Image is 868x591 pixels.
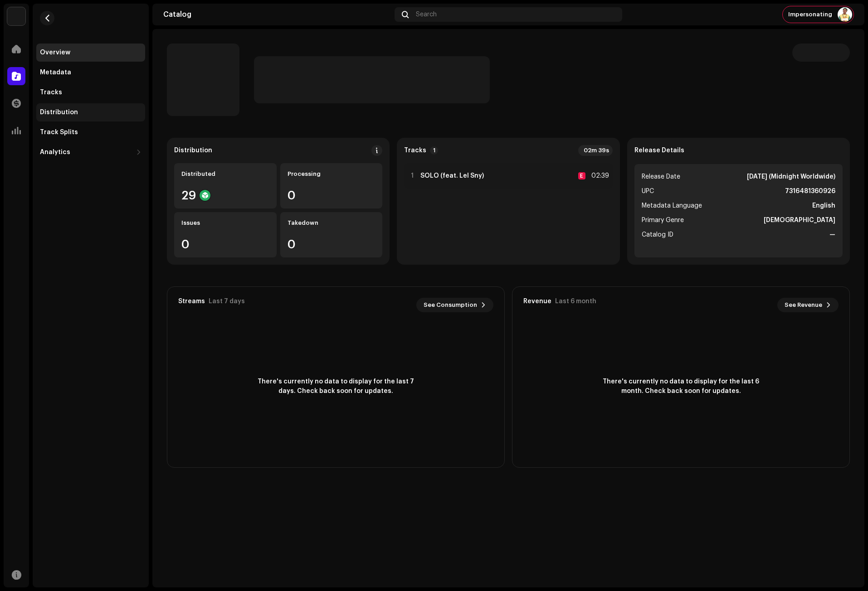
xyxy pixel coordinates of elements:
[634,147,684,154] strong: Release Details
[40,109,78,116] div: Distribution
[589,170,609,181] div: 02:39
[7,7,25,25] img: 1c16f3de-5afb-4452-805d-3f3454e20b1b
[36,143,145,161] re-m-nav-dropdown: Analytics
[416,298,493,312] button: See Consumption
[578,172,585,179] div: E
[416,11,437,18] span: Search
[829,229,835,240] strong: —
[420,172,484,179] strong: SOLO (feat. Lel Sny)
[747,171,835,182] strong: [DATE] (Midnight Worldwide)
[40,89,62,96] div: Tracks
[785,296,822,314] span: See Revenue
[642,200,702,211] span: Metadata Language
[254,377,418,396] span: There's currently no data to display for the last 7 days. Check back soon for updates.
[777,298,839,312] button: See Revenue
[404,147,426,154] strong: Tracks
[555,298,596,305] div: Last 6 month
[36,83,145,102] re-m-nav-item: Tracks
[642,171,680,182] span: Release Date
[40,149,70,156] div: Analytics
[430,146,438,155] p-badge: 1
[181,170,269,178] div: Distributed
[812,200,835,211] strong: English
[40,49,70,56] div: Overview
[642,215,684,226] span: Primary Genre
[36,123,145,141] re-m-nav-item: Track Splits
[178,298,205,305] div: Streams
[523,298,551,305] div: Revenue
[36,44,145,62] re-m-nav-item: Overview
[424,296,477,314] span: See Consumption
[578,145,613,156] div: 02m 39s
[288,219,375,227] div: Takedown
[288,170,375,178] div: Processing
[209,298,245,305] div: Last 7 days
[181,219,269,227] div: Issues
[785,186,835,197] strong: 7316481360926
[642,229,673,240] span: Catalog ID
[36,103,145,121] re-m-nav-item: Distribution
[838,7,852,22] img: b71f36c4-58b3-48f7-9754-cf17d50eb75e
[764,215,835,226] strong: [DEMOGRAPHIC_DATA]
[40,129,78,136] div: Track Splits
[40,69,71,76] div: Metadata
[642,186,654,197] span: UPC
[788,11,832,18] span: Impersonating
[600,377,763,396] span: There's currently no data to display for the last 6 month. Check back soon for updates.
[163,11,391,18] div: Catalog
[36,63,145,82] re-m-nav-item: Metadata
[174,147,212,154] div: Distribution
